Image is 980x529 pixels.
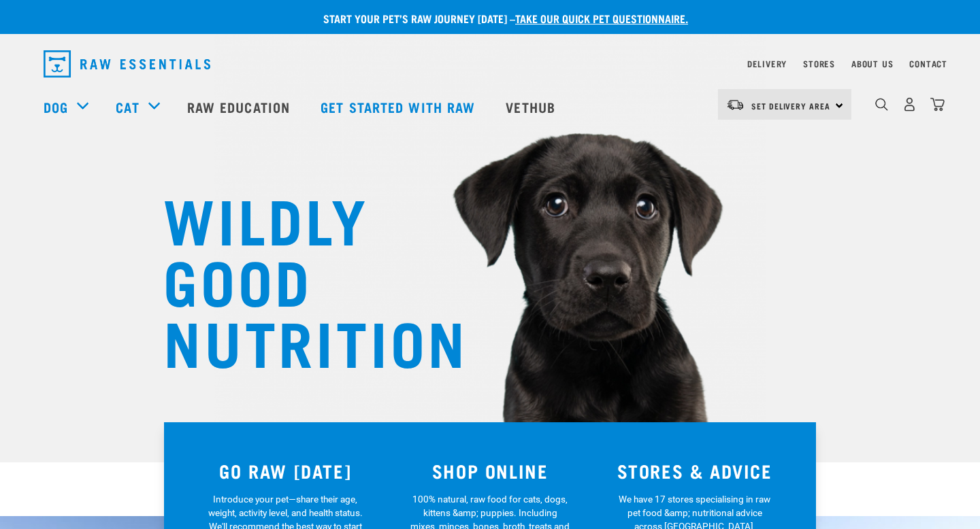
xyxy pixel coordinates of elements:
[33,45,947,83] nav: dropdown navigation
[396,460,585,481] h3: SHOP ONLINE
[726,99,745,111] img: van-moving.png
[116,97,139,117] a: Cat
[515,15,688,21] a: take our quick pet questionnaire.
[174,80,307,134] a: Raw Education
[930,97,945,112] img: home-icon@2x.png
[747,61,787,66] a: Delivery
[851,61,893,66] a: About Us
[492,80,572,134] a: Vethub
[307,80,492,134] a: Get started with Raw
[163,187,436,371] h1: WILDLY GOOD NUTRITION
[803,61,835,66] a: Stores
[191,460,380,481] h3: GO RAW [DATE]
[44,50,210,78] img: Raw Essentials Logo
[751,103,830,108] span: Set Delivery Area
[909,61,947,66] a: Contact
[600,460,789,481] h3: STORES & ADVICE
[44,97,68,117] a: Dog
[875,98,888,111] img: home-icon-1@2x.png
[902,97,917,112] img: user.png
